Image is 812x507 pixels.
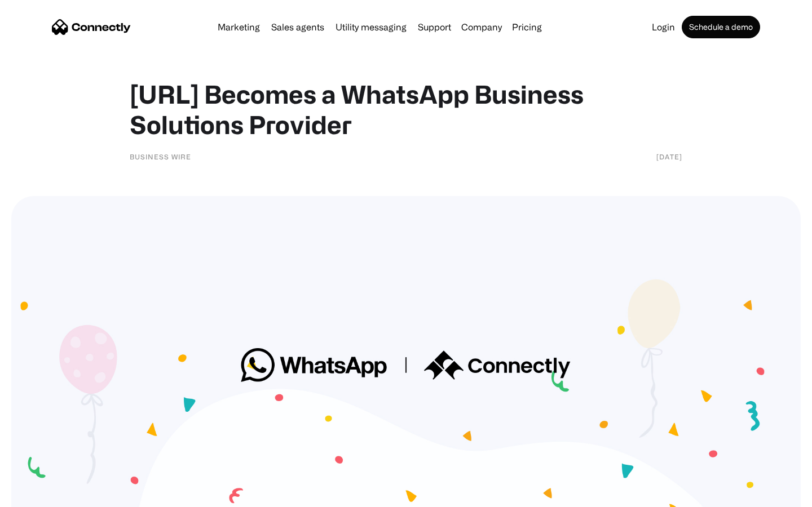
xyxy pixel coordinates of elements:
a: Support [413,23,456,32]
a: Pricing [507,23,546,32]
a: home [52,19,131,35]
a: Login [647,23,679,32]
div: [DATE] [656,151,682,162]
a: Sales agents [267,23,329,32]
a: Schedule a demo [682,16,760,38]
h1: [URL] Becomes a WhatsApp Business Solutions Provider [130,79,682,140]
a: Utility messaging [331,23,411,32]
div: Company [461,19,502,35]
aside: Language selected: English [11,487,68,503]
div: Business Wire [130,151,191,162]
ul: Language list [23,487,68,503]
div: Company [458,19,505,35]
a: Marketing [213,23,264,32]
